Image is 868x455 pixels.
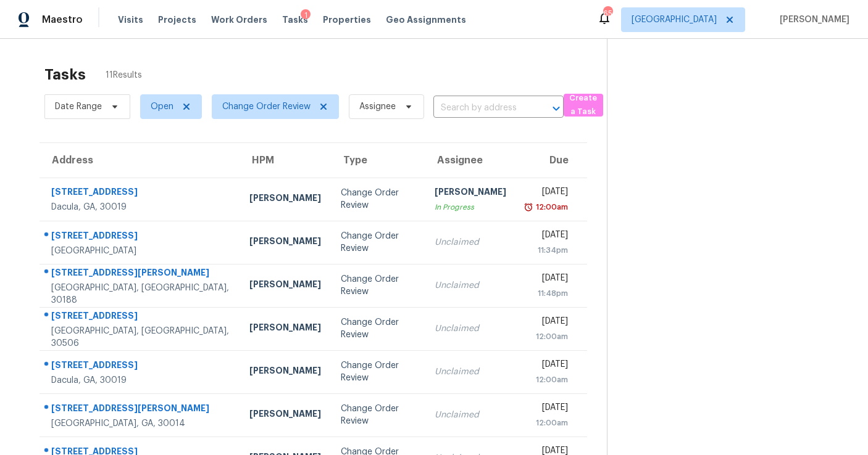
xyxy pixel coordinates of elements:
span: Tasks [282,15,308,24]
div: 12:00am [526,330,568,343]
div: Unclaimed [435,366,506,378]
div: [STREET_ADDRESS] [51,186,230,201]
th: Type [331,143,425,178]
div: 11:34pm [526,244,568,256]
button: Create a Task [564,94,603,117]
span: Projects [158,14,196,26]
span: [GEOGRAPHIC_DATA] [632,14,717,26]
div: [STREET_ADDRESS] [51,359,230,374]
div: Change Order Review [341,230,415,255]
div: Dacula, GA, 30019 [51,374,230,387]
div: Unclaimed [435,279,506,292]
div: [DATE] [526,315,568,330]
th: Assignee [425,143,516,178]
button: Open [548,100,565,117]
th: Due [516,143,587,178]
div: 1 [301,9,311,22]
div: [DATE] [526,358,568,374]
div: Change Order Review [341,273,415,298]
div: Change Order Review [341,316,415,341]
span: Assignee [359,100,396,113]
span: Create a Task [570,91,597,120]
div: [PERSON_NAME] [249,408,321,423]
div: Change Order Review [341,187,415,211]
div: Unclaimed [435,409,506,421]
div: [PERSON_NAME] [435,186,506,201]
h2: Tasks [44,68,86,81]
input: Search by address [433,99,529,118]
span: [PERSON_NAME] [775,14,849,26]
div: [GEOGRAPHIC_DATA], [GEOGRAPHIC_DATA], 30188 [51,282,230,306]
div: [GEOGRAPHIC_DATA], [GEOGRAPHIC_DATA], 30506 [51,325,230,350]
th: Address [40,143,240,178]
span: Maestro [42,14,83,26]
div: Change Order Review [341,359,415,384]
div: [DATE] [526,401,568,417]
span: Properties [323,14,371,26]
span: Date Range [55,100,102,113]
div: [PERSON_NAME] [249,321,321,337]
span: Geo Assignments [386,14,466,26]
div: [GEOGRAPHIC_DATA] [51,245,230,257]
div: [DATE] [526,229,568,244]
div: [STREET_ADDRESS][PERSON_NAME] [51,402,230,417]
div: [PERSON_NAME] [249,235,321,250]
div: 12:00am [526,374,568,386]
div: [STREET_ADDRESS][PERSON_NAME] [51,266,230,282]
div: [PERSON_NAME] [249,278,321,293]
div: [STREET_ADDRESS] [51,229,230,245]
div: 12:00am [533,201,568,213]
span: Open [151,100,173,113]
div: Unclaimed [435,236,506,248]
div: Unclaimed [435,322,506,335]
img: Overdue Alarm Icon [524,201,533,213]
div: 12:00am [526,417,568,429]
div: [DATE] [526,186,568,201]
div: 11:48pm [526,287,568,300]
div: [PERSON_NAME] [249,192,321,207]
div: Dacula, GA, 30019 [51,201,230,213]
div: [GEOGRAPHIC_DATA], GA, 30014 [51,417,230,430]
span: Work Orders [211,14,267,26]
div: Change Order Review [341,403,415,427]
span: Visits [118,14,143,26]
div: In Progress [435,201,506,213]
th: HPM [240,143,331,178]
div: [PERSON_NAME] [249,364,321,380]
span: Change Order Review [222,100,311,113]
div: 65 [603,7,612,20]
div: [STREET_ADDRESS] [51,309,230,325]
div: [DATE] [526,272,568,287]
span: 11 Results [106,69,142,81]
